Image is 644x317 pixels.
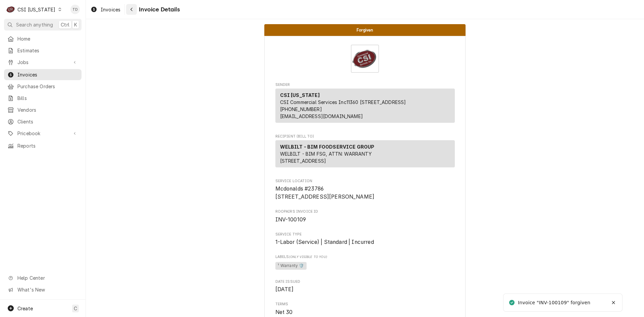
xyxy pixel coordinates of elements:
span: Home [17,35,78,42]
span: Service Location [275,178,455,184]
div: C [6,5,15,14]
span: Labels [275,254,455,260]
span: Forgiven [357,28,373,32]
span: K [74,21,77,28]
span: Invoices [17,71,78,78]
span: 1-Labor (Service) | Standard | Incurred [275,239,374,245]
span: Recipient (Bill To) [275,134,455,139]
a: Home [4,33,82,44]
div: Sender [275,89,455,123]
span: Roopairs Invoice ID [275,216,455,224]
span: ¹ Warranty 🛡️ [275,262,307,270]
a: [EMAIL_ADDRESS][DOMAIN_NAME] [280,113,363,119]
span: Estimates [17,47,78,54]
span: [DATE] [275,286,294,293]
a: Estimates [4,45,82,56]
div: Sender [275,89,455,125]
a: Go to Jobs [4,57,82,68]
span: [object Object] [275,261,455,271]
span: Service Type [275,232,455,237]
div: Date Issued [275,279,455,294]
span: Reports [17,142,78,149]
div: Terms [275,302,455,316]
a: Purchase Orders [4,81,82,92]
span: C [74,305,77,312]
a: Invoices [4,69,82,80]
span: Net 30 [275,309,293,315]
span: Invoice Details [137,5,179,14]
div: Service Type [275,232,455,246]
span: Service Location [275,185,455,201]
span: Service Type [275,238,455,246]
button: Search anythingCtrlK [4,19,82,31]
div: Roopairs Invoice ID [275,209,455,223]
span: Terms [275,308,455,316]
span: Terms [275,302,455,307]
a: Clients [4,116,82,127]
a: Go to What's New [4,284,82,295]
div: [object Object] [275,254,455,271]
span: Bills [17,95,78,102]
div: TD [70,5,80,14]
div: Status [264,24,466,36]
div: Invoice Recipient [275,134,455,170]
span: Sender [275,82,455,88]
span: Date Issued [275,279,455,284]
span: Vendors [17,106,78,113]
span: Pricebook [17,130,68,137]
a: Vendors [4,104,82,115]
div: CSI Kentucky's Avatar [6,5,15,14]
button: Navigate back [126,4,137,15]
a: [PHONE_NUMBER] [280,106,322,112]
span: Date Issued [275,285,455,294]
span: WELBILT - BIM FSG, ATTN: WARRANTY [STREET_ADDRESS] [280,151,372,164]
div: Invoice "INV-100109" forgiven [518,299,591,306]
span: INV-100109 [275,216,306,223]
span: Ctrl [61,21,69,28]
strong: CSI [US_STATE] [280,92,320,98]
a: Bills [4,93,82,104]
span: Invoices [101,6,120,13]
a: Reports [4,140,82,151]
span: What's New [17,286,77,293]
div: CSI [US_STATE] [17,6,55,13]
span: Mcdonalds #23786 [STREET_ADDRESS][PERSON_NAME] [275,186,375,200]
a: Go to Pricebook [4,128,82,139]
div: Recipient (Bill To) [275,140,455,170]
div: Tim Devereux's Avatar [70,5,80,14]
span: Help Center [17,274,77,281]
span: Search anything [16,21,53,28]
div: Service Location [275,178,455,201]
span: (Only Visible to You) [289,255,327,259]
span: Roopairs Invoice ID [275,209,455,214]
span: Purchase Orders [17,83,78,90]
strong: WELBILT - BIM FOODSERVICE GROUP [280,144,375,150]
a: Invoices [88,4,123,15]
span: Create [17,306,33,311]
div: Invoice Sender [275,82,455,126]
span: Clients [17,118,78,125]
span: Jobs [17,59,68,66]
img: Logo [351,45,379,73]
span: CSI Commercial Services Inc11360 [STREET_ADDRESS] [280,99,406,105]
div: Recipient (Bill To) [275,140,455,167]
a: Go to Help Center [4,272,82,283]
